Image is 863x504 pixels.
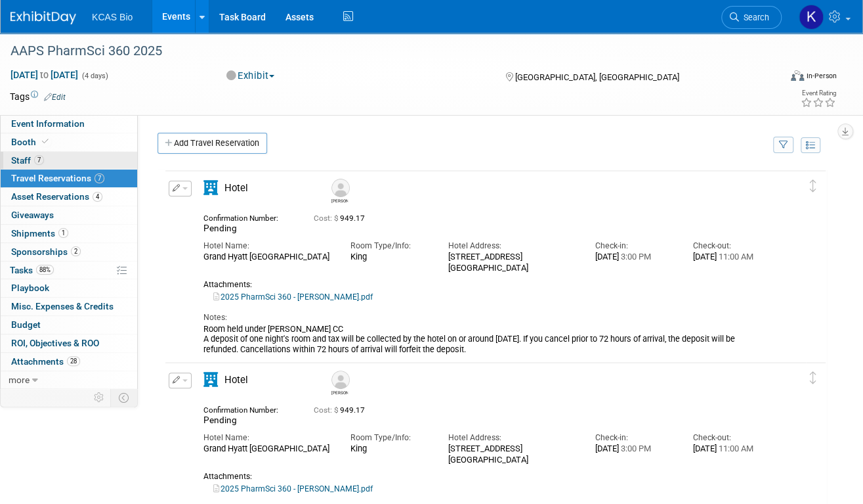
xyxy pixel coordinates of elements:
div: Notes: [203,312,771,323]
img: Format-Inperson.png [791,70,804,81]
i: Hotel [203,181,218,195]
div: Room Type/Info: [350,432,429,444]
span: Tasks [10,265,54,275]
a: Playbook [1,279,137,297]
span: 4 [93,192,102,202]
div: Check-out: [693,241,771,252]
a: 2025 PharmSci 360 - [PERSON_NAME].pdf [213,484,373,493]
div: AAPS PharmSci 360 2025 [6,39,767,63]
div: In-Person [806,71,837,81]
a: Edit [44,93,66,102]
a: Booth [1,133,137,151]
div: Hotel Address: [448,241,576,252]
span: Playbook [11,283,49,293]
span: Cost: $ [314,405,340,415]
span: Attachments [11,356,80,367]
div: Hotel Name: [203,432,331,444]
div: King [350,444,429,454]
div: Jonathan Mercier [328,371,351,396]
i: Click and drag to move item [810,179,816,192]
span: Pending [203,223,237,233]
span: Misc. Expenses & Credits [11,301,114,311]
button: Exhibit [222,69,280,83]
span: 11:00 AM [717,444,753,453]
i: Hotel [203,373,218,387]
div: Check-in: [595,432,673,444]
img: Karla Moncada [799,5,824,30]
div: Confirmation Number: [203,401,294,415]
span: 1 [58,228,68,238]
div: Event Rating [801,90,836,97]
div: Confirmation Number: [203,210,294,223]
div: Jonathan Mercier [331,389,348,396]
div: Event Format [715,68,837,88]
span: Budget [11,319,41,330]
span: Search [739,12,769,22]
div: Room Type/Info: [350,241,429,252]
span: more [9,375,30,385]
div: [STREET_ADDRESS] [GEOGRAPHIC_DATA] [448,444,576,465]
td: Toggle Event Tabs [111,389,138,406]
a: Travel Reservations7 [1,170,137,187]
span: 949.17 [314,405,370,415]
div: John Bucksath [331,197,348,204]
div: [DATE] [595,252,673,262]
div: [STREET_ADDRESS] [GEOGRAPHIC_DATA] [448,252,576,273]
i: Click and drag to move item [810,371,816,384]
span: Cost: $ [314,214,340,223]
span: 11:00 AM [717,252,753,262]
img: ExhibitDay [11,11,76,24]
a: more [1,371,137,389]
a: Search [721,6,782,29]
span: [DATE] [DATE] [10,69,79,81]
div: King [350,252,429,262]
span: Event Information [11,118,85,129]
td: Tags [10,90,66,103]
div: Attachments: [203,280,771,290]
span: 7 [34,155,44,165]
span: 3:00 PM [618,444,650,453]
div: Hotel Address: [448,432,576,444]
img: John Bucksath [331,179,350,197]
span: 28 [67,356,80,366]
a: Event Information [1,115,137,133]
span: 949.17 [314,214,370,223]
span: Booth [11,137,51,147]
span: 3:00 PM [618,252,650,262]
span: Staff [11,155,44,166]
a: Giveaways [1,206,137,224]
div: Room held under [PERSON_NAME] CC A deposit of one night's room and tax will be collected by the h... [203,324,771,355]
div: Grand Hyatt [GEOGRAPHIC_DATA] [203,444,331,454]
span: Asset Reservations [11,191,102,202]
a: Misc. Expenses & Credits [1,298,137,315]
span: Hotel [224,182,248,194]
a: 2025 PharmSci 360 - [PERSON_NAME].pdf [213,292,373,302]
a: Sponsorships2 [1,243,137,261]
span: to [38,70,51,80]
span: Giveaways [11,210,54,220]
span: 88% [36,265,54,275]
img: Jonathan Mercier [331,371,350,389]
div: Attachments: [203,472,771,482]
span: [GEOGRAPHIC_DATA], [GEOGRAPHIC_DATA] [515,72,679,82]
div: [DATE] [693,252,771,262]
span: Sponsorships [11,246,81,257]
span: (4 days) [81,72,108,80]
a: Staff7 [1,152,137,170]
a: Asset Reservations4 [1,188,137,206]
span: ROI, Objectives & ROO [11,338,99,348]
span: Pending [203,415,237,425]
span: Shipments [11,228,68,239]
a: Attachments28 [1,353,137,371]
td: Personalize Event Tab Strip [88,389,111,406]
div: Grand Hyatt [GEOGRAPHIC_DATA] [203,252,331,262]
div: [DATE] [693,444,771,454]
div: Hotel Name: [203,241,331,252]
a: Shipments1 [1,225,137,242]
a: ROI, Objectives & ROO [1,334,137,352]
div: John Bucksath [328,179,351,204]
span: Travel Reservations [11,173,104,183]
span: KCAS Bio [92,12,133,22]
i: Booth reservation complete [42,138,49,145]
a: Tasks88% [1,262,137,279]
